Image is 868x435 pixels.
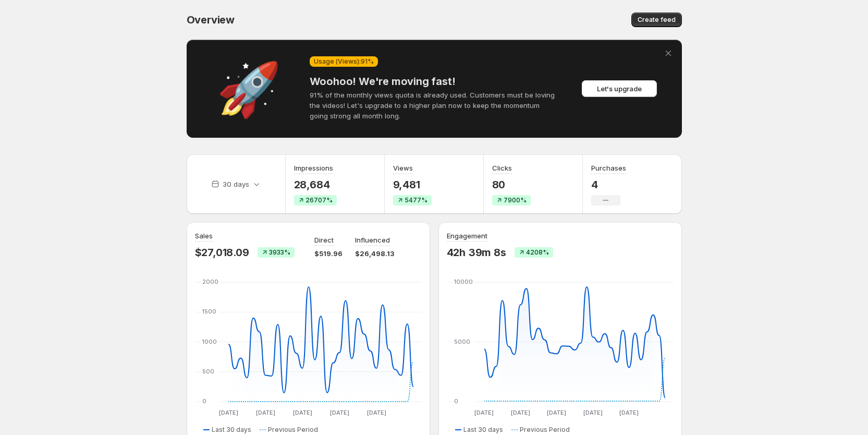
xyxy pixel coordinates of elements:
p: 28,684 [294,178,337,191]
h3: Views [393,163,413,173]
text: [DATE] [583,409,602,416]
p: $27,018.09 [195,246,249,259]
text: [DATE] [619,409,639,416]
span: 3933% [269,248,290,257]
text: [DATE] [218,409,238,416]
h4: Woohoo! We're moving fast! [310,75,559,88]
span: Last 30 days [463,426,503,434]
text: 10000 [454,278,473,285]
text: 5000 [454,338,470,345]
span: 7900% [504,196,527,204]
text: 2000 [202,278,218,285]
p: 80 [492,178,531,191]
span: Create feed [638,16,676,24]
text: 0 [202,397,206,405]
p: Influenced [355,235,390,245]
p: Direct [314,235,334,245]
span: 5477% [405,196,427,204]
h3: Clicks [492,163,512,173]
h3: Purchases [591,163,626,173]
p: 42h 39m 8s [447,246,506,259]
text: 500 [202,368,214,375]
text: [DATE] [474,409,494,416]
button: Let's upgrade [582,80,657,97]
p: 30 days [223,179,249,189]
span: Previous Period [268,426,318,434]
p: 91% of the monthly views quota is already used. Customers must be loving the videos! Let's upgrad... [310,90,559,121]
h3: Engagement [447,231,487,241]
div: Usage (Views): 91 % [310,56,378,67]
h3: Sales [195,231,213,241]
p: $519.96 [314,248,343,259]
text: [DATE] [366,409,386,416]
span: Overview [187,14,235,26]
p: 9,481 [393,178,432,191]
text: [DATE] [510,409,530,416]
text: [DATE] [292,409,312,416]
text: [DATE] [547,409,566,416]
button: Create feed [631,13,682,27]
text: [DATE] [255,409,275,416]
p: $26,498.13 [355,248,394,259]
span: Last 30 days [212,426,251,434]
text: 0 [454,397,458,405]
h3: Impressions [294,163,333,173]
text: [DATE] [329,409,349,416]
text: 1000 [202,338,217,345]
span: Previous Period [520,426,570,434]
span: Let's upgrade [597,83,642,94]
p: 4 [591,178,626,191]
text: 1500 [202,308,216,315]
div: 🚀 [197,83,301,94]
span: 26707% [305,196,333,204]
span: 4208% [526,248,549,257]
